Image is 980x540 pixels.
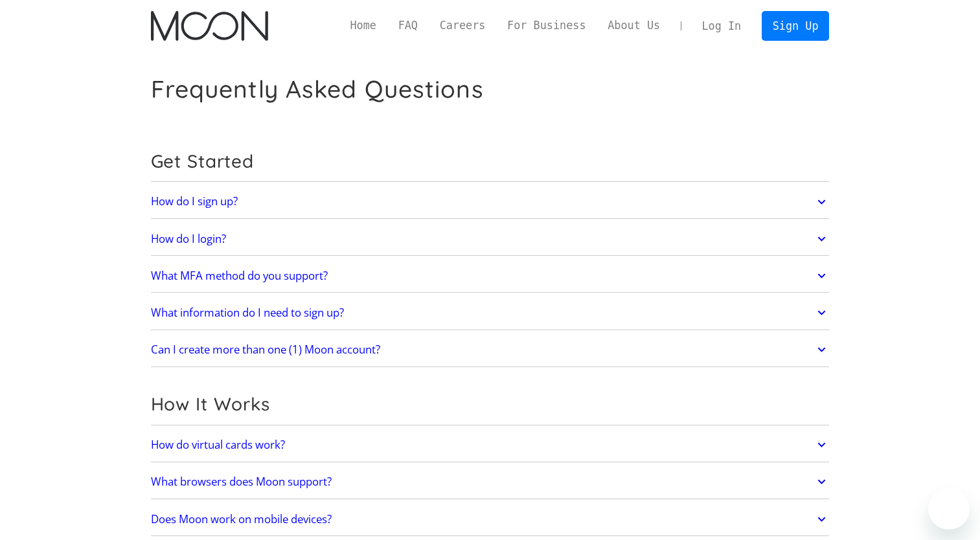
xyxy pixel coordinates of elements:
[429,17,496,34] a: Careers
[151,269,328,282] h2: What MFA method do you support?
[151,150,830,172] h2: Get Started
[496,17,597,34] a: For Business
[151,336,830,363] a: Can I create more than one (1) Moon account?
[151,393,830,415] h2: How It Works
[151,343,380,356] h2: Can I create more than one (1) Moon account?
[151,475,332,488] h2: What browsers does Moon support?
[151,438,285,451] h2: How do virtual cards work?
[762,11,829,40] a: Sign Up
[151,506,830,533] a: Does Moon work on mobile devices?
[151,195,238,208] h2: How do I sign up?
[151,74,484,104] h1: Frequently Asked Questions
[151,513,332,526] h2: Does Moon work on mobile devices?
[151,232,226,245] h2: How do I login?
[387,17,429,34] a: FAQ
[151,468,830,495] a: What browsers does Moon support?
[151,299,830,326] a: What information do I need to sign up?
[151,262,830,289] a: What MFA method do you support?
[151,306,344,319] h2: What information do I need to sign up?
[151,188,830,216] a: How do I sign up?
[151,225,830,253] a: How do I login?
[691,12,752,40] a: Log In
[151,11,268,41] img: Moon Logo
[339,17,387,34] a: Home
[151,431,830,458] a: How do virtual cards work?
[597,17,671,34] a: About Us
[151,11,268,41] a: home
[928,488,970,530] iframe: Button to launch messaging window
